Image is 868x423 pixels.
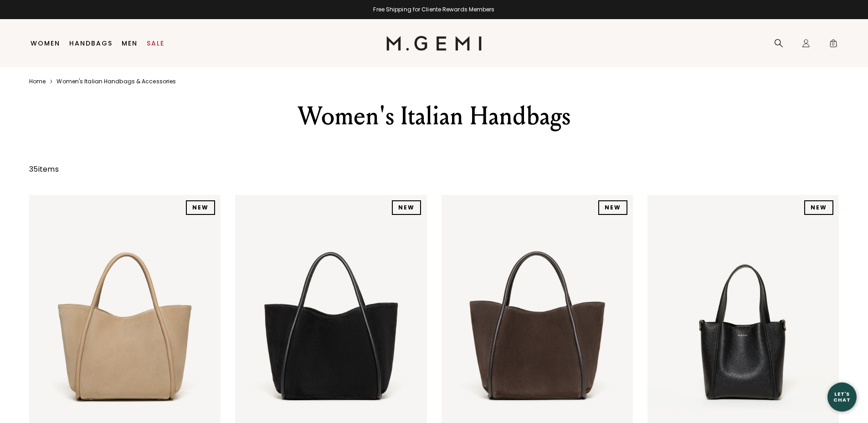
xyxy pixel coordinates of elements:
div: NEW [804,200,833,215]
img: M.Gemi [386,36,482,51]
div: NEW [186,200,215,215]
div: 35 items [29,164,59,175]
a: Sale [147,40,164,47]
a: Home [29,78,46,85]
div: NEW [598,200,627,215]
a: Men [122,40,138,47]
span: 0 [829,41,838,50]
a: Women's italian handbags & accessories [56,78,176,85]
a: Women [31,40,60,47]
div: Let's Chat [827,391,857,403]
div: Women's Italian Handbags [276,100,592,133]
a: Handbags [69,40,113,47]
div: NEW [392,200,421,215]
